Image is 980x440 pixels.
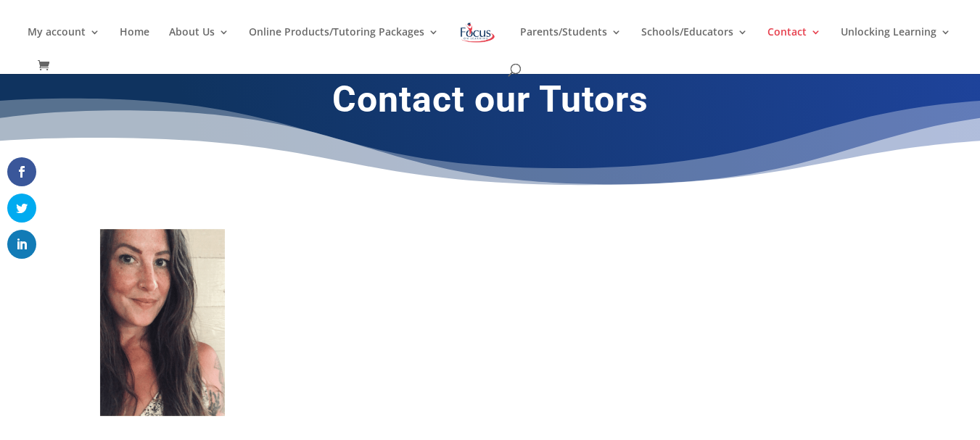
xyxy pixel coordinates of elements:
[99,78,882,128] h1: Contact our Tutors
[120,27,149,61] a: Home
[520,27,622,61] a: Parents/Students
[249,27,439,61] a: Online Products/Tutoring Packages
[841,27,951,61] a: Unlocking Learning
[767,27,821,61] a: Contact
[458,20,496,46] img: Focus on Learning
[641,27,748,61] a: Schools/Educators
[169,27,229,61] a: About Us
[28,27,100,61] a: My account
